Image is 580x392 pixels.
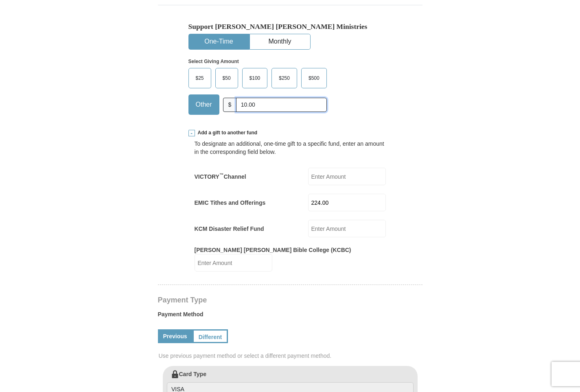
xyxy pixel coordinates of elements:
[219,172,224,177] sup: ™
[308,168,386,185] input: Enter Amount
[189,34,249,49] button: One-Time
[308,194,386,211] input: Enter Amount
[193,329,228,343] a: Different
[195,199,266,207] label: EMIC Tithes and Offerings
[195,140,386,156] div: To designate an additional, one-time gift to a specific fund, enter an amount in the correspondin...
[245,72,265,84] span: $100
[308,220,386,237] input: Enter Amount
[304,72,324,84] span: $500
[223,98,237,112] span: $
[192,72,208,84] span: $25
[275,72,294,84] span: $250
[195,254,272,272] input: Enter Amount
[195,246,351,254] label: [PERSON_NAME] [PERSON_NAME] Bible College (KCBC)
[195,129,258,136] span: Add a gift to another fund
[250,34,310,49] button: Monthly
[158,297,422,303] h4: Payment Type
[195,173,246,181] label: VICTORY Channel
[158,310,422,322] label: Payment Method
[188,59,239,64] strong: Select Giving Amount
[192,99,216,111] span: Other
[195,225,264,233] label: KCM Disaster Relief Fund
[188,22,392,31] h5: Support [PERSON_NAME] [PERSON_NAME] Ministries
[236,98,326,112] input: Other Amount
[219,72,235,84] span: $50
[159,352,423,360] span: Use previous payment method or select a different payment method.
[158,329,193,343] a: Previous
